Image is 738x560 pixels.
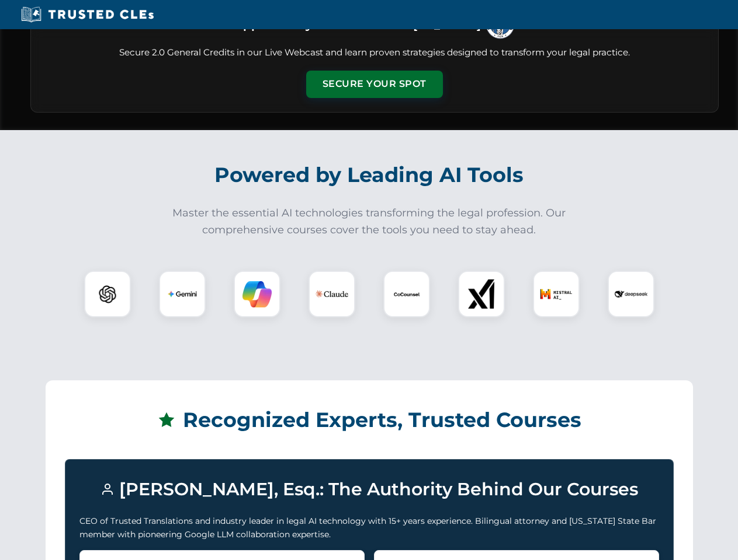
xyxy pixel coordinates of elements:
[383,271,430,317] div: CoCounsel
[79,514,659,541] p: CEO of Trusted Translations and industry leader in legal AI technology with 15+ years experience....
[18,6,157,23] img: Trusted CLEs
[79,474,659,505] h3: [PERSON_NAME], Esq.: The Authority Behind Our Courses
[46,155,693,195] h2: Powered by Leading AI Tools
[540,278,573,310] img: Mistral AI Logo
[168,279,197,309] img: Gemini Logo
[159,271,206,317] div: Gemini
[84,271,131,317] div: ChatGPT
[65,400,674,440] h2: Recognized Experts, Trusted Courses
[242,279,272,309] img: Copilot Logo
[316,278,348,310] img: Claude Logo
[165,205,574,239] p: Master the essential AI technologies transforming the legal profession. Our comprehensive courses...
[306,71,443,97] button: Secure Your Spot
[458,271,505,317] div: xAI
[615,278,647,310] img: DeepSeek Logo
[45,46,704,60] p: Secure 2.0 General Credits in our Live Webcast and learn proven strategies designed to transform ...
[533,271,580,317] div: Mistral AI
[608,271,654,317] div: DeepSeek
[234,271,280,317] div: Copilot
[467,279,496,309] img: xAI Logo
[392,279,421,309] img: CoCounsel Logo
[91,277,124,311] img: ChatGPT Logo
[309,271,355,317] div: Claude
